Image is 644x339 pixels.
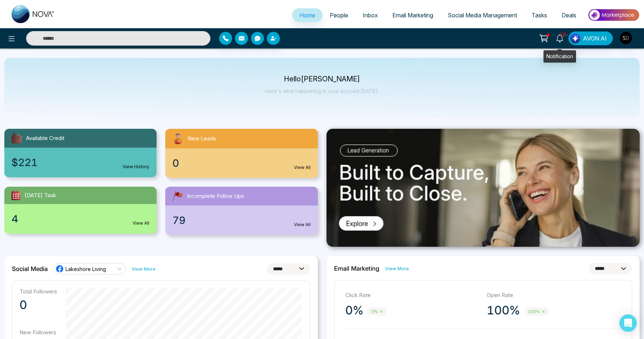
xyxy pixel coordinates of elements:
span: People [330,12,348,19]
p: Click Rate [345,291,479,300]
span: New Leads [188,135,216,143]
p: 0 [20,298,57,312]
h2: Email Marketing [334,265,379,272]
span: Social Media Management [448,12,517,19]
img: newLeads.svg [171,132,185,145]
span: Inbox [363,12,378,19]
img: availableCredit.svg [10,132,23,145]
a: Deals [554,8,584,22]
img: User Avatar [620,32,632,44]
p: 100% [487,303,520,318]
span: AVON AI [583,34,607,43]
span: 79 [172,213,185,228]
p: 0% [345,303,363,318]
button: AVON AI [568,31,613,45]
img: Lead Flow [570,33,580,43]
span: 0 [172,156,179,171]
img: followUps.svg [171,190,184,203]
a: View History [123,164,149,170]
span: Tasks [532,12,547,19]
div: Notification [543,50,576,63]
span: 4 [12,211,18,226]
img: Nova CRM Logo [12,5,55,23]
img: todayTask.svg [10,190,22,201]
a: Inbox [355,8,385,22]
p: New Followers [20,329,57,336]
span: $221 [12,155,38,170]
a: People [323,8,355,22]
span: 10+ [560,31,566,38]
a: Home [292,8,323,22]
h2: Social Media [12,265,48,272]
a: View All [133,220,149,226]
a: View More [385,265,409,272]
img: . [327,129,640,247]
a: Email Marketing [385,8,440,22]
span: Available Credit [26,134,64,143]
a: Tasks [524,8,554,22]
span: Deals [562,12,576,19]
p: Here's what happening in your account [DATE]. [265,88,379,94]
span: 0% [368,308,387,316]
span: Lakeshore Living [65,266,106,272]
a: View More [132,266,155,272]
p: Open Rate [487,291,621,300]
img: Market-place.gif [587,7,640,23]
span: Home [299,12,315,19]
a: Incomplete Follow Ups79View All [161,187,322,235]
span: 100% [524,308,549,316]
p: Total Followers [20,288,57,295]
div: Open Intercom Messenger [619,314,637,332]
span: Email Marketing [392,12,433,19]
span: [DATE] Task [25,191,56,200]
a: View All [294,164,311,171]
a: New Leads0View All [161,129,322,178]
p: Hello [PERSON_NAME] [265,76,379,82]
a: 10+ [551,31,568,44]
span: Incomplete Follow Ups [187,192,244,200]
a: View All [294,221,311,228]
a: Social Media Management [440,8,524,22]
